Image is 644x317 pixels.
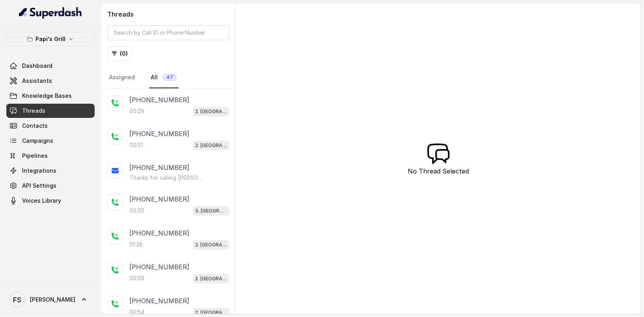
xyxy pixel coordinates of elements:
p: 2. [GEOGRAPHIC_DATA] [195,142,227,149]
a: Campaigns [6,134,95,148]
span: Contacts [22,122,48,130]
p: 2. [GEOGRAPHIC_DATA] [195,275,227,283]
a: Assistants [6,74,95,88]
p: 00:20 [129,207,144,214]
p: 00:59 [129,274,144,282]
p: 2. [GEOGRAPHIC_DATA] [195,108,227,116]
span: Knowledge Bases [22,92,72,100]
p: No Thread Selected [408,166,469,176]
p: [PHONE_NUMBER] [129,194,189,204]
a: API Settings [6,179,95,193]
p: [PHONE_NUMBER] [129,95,189,104]
p: 00:29 [129,107,144,115]
a: Knowledge Bases [6,89,95,103]
a: Pipelines [6,149,95,163]
span: Assistants [22,77,52,85]
a: Assigned [107,67,136,88]
a: Dashboard [6,59,95,73]
span: Integrations [22,167,56,175]
h2: Threads [107,9,229,19]
span: Dashboard [22,62,52,70]
p: [PHONE_NUMBER] [129,296,189,306]
span: [PERSON_NAME] [30,296,75,304]
p: [PHONE_NUMBER] [129,129,189,138]
button: Papi's Grill [6,32,95,46]
p: 5. [GEOGRAPHIC_DATA] [195,207,227,215]
span: Campaigns [22,137,53,145]
img: light.svg [19,6,82,19]
p: Papi's Grill [35,34,65,44]
p: 2. [GEOGRAPHIC_DATA] [195,241,227,249]
a: [PERSON_NAME] [6,289,95,311]
p: 2. [GEOGRAPHIC_DATA] [195,309,227,317]
p: [PHONE_NUMBER] [129,262,189,272]
span: Voices Library [22,197,61,205]
span: 47 [162,73,177,81]
p: 00:51 [129,141,143,149]
a: Integrations [6,164,95,178]
text: FS [13,296,22,304]
p: [PHONE_NUMBER] [129,228,189,238]
p: Thanks for calling [PERSON_NAME]'s Grill Stockbridge! Check out our menu: [URL][DOMAIN_NAME] Call... [129,174,205,182]
span: Pipelines [22,152,48,160]
span: API Settings [22,182,56,190]
nav: Tabs [107,67,229,88]
a: Contacts [6,119,95,133]
p: 01:28 [129,241,143,248]
input: Search by Call ID or Phone Number [107,25,229,40]
a: All47 [149,67,179,88]
button: (0) [107,47,133,61]
p: 00:54 [129,308,144,316]
a: Threads [6,104,95,118]
span: Threads [22,107,45,115]
p: [PHONE_NUMBER] [129,163,189,172]
a: Voices Library [6,194,95,208]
